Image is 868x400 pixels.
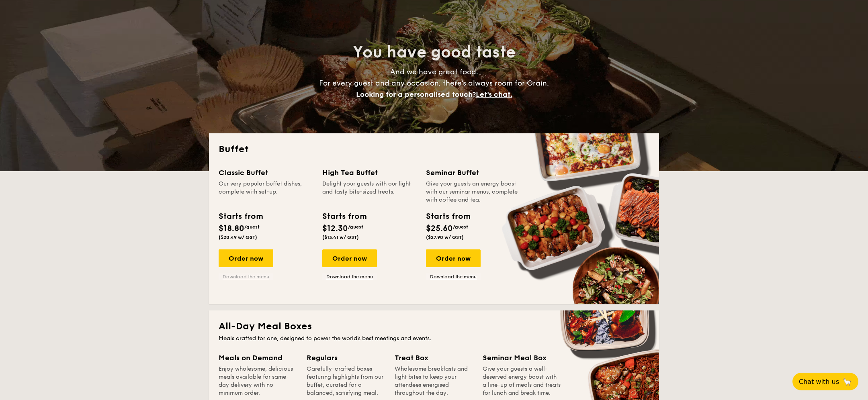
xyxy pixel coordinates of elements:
[842,377,852,386] span: 🦙
[426,249,481,267] div: Order now
[219,335,649,343] div: Meals crafted for one, designed to power the world's best meetings and events.
[426,235,464,240] span: ($27.90 w/ GST)
[322,167,416,178] div: High Tea Buffet
[219,352,297,363] div: Meals on Demand
[356,90,476,99] span: Looking for a personalised touch?
[426,180,520,204] div: Give your guests an energy boost with our seminar menus, complete with coffee and tea.
[219,235,257,240] span: ($20.49 w/ GST)
[322,249,377,267] div: Order now
[322,273,377,280] a: Download the menu
[348,224,363,230] span: /guest
[219,167,313,178] div: Classic Buffet
[483,352,561,363] div: Seminar Meal Box
[244,224,260,230] span: /guest
[792,373,858,390] button: Chat with us🦙
[219,249,273,267] div: Order now
[426,224,453,233] span: $25.60
[307,352,385,363] div: Regulars
[322,224,348,233] span: $12.30
[322,180,416,204] div: Delight your guests with our light and tasty bite-sized treats.
[353,43,516,62] span: You have good taste
[322,210,366,222] div: Starts from
[395,365,473,397] div: Wholesome breakfasts and light bites to keep your attendees energised throughout the day.
[319,67,549,99] span: And we have great food. For every guest and any occasion, there’s always room for Grain.
[307,365,385,397] div: Carefully-crafted boxes featuring highlights from our buffet, curated for a balanced, satisfying ...
[322,235,359,240] span: ($13.41 w/ GST)
[453,224,468,230] span: /guest
[219,365,297,397] div: Enjoy wholesome, delicious meals available for same-day delivery with no minimum order.
[426,167,520,178] div: Seminar Buffet
[799,378,839,386] span: Chat with us
[219,320,649,333] h2: All-Day Meal Boxes
[219,180,313,204] div: Our very popular buffet dishes, complete with set-up.
[395,352,473,363] div: Treat Box
[219,210,262,222] div: Starts from
[219,273,273,280] a: Download the menu
[476,90,512,99] span: Let's chat.
[483,365,561,397] div: Give your guests a well-deserved energy boost with a line-up of meals and treats for lunch and br...
[426,273,481,280] a: Download the menu
[219,224,244,233] span: $18.80
[426,210,470,222] div: Starts from
[219,143,649,156] h2: Buffet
